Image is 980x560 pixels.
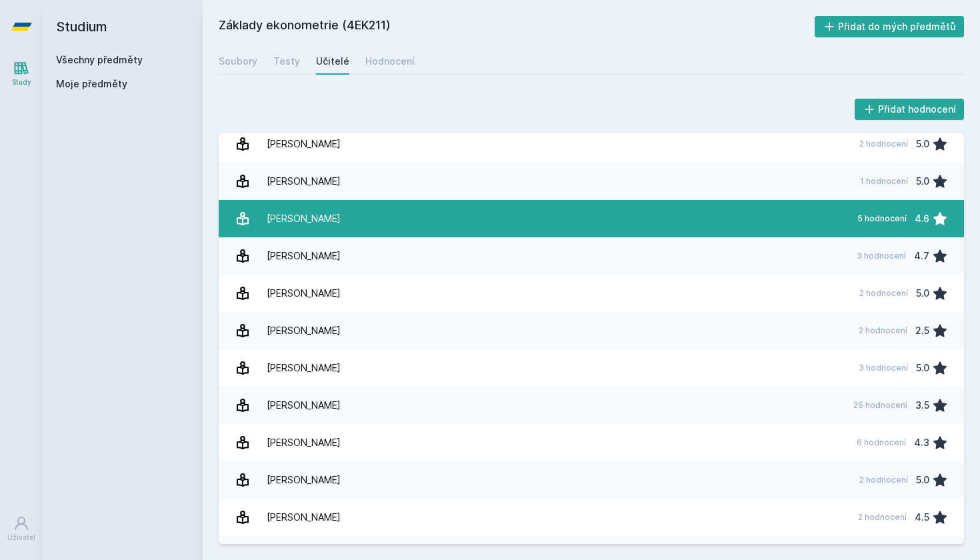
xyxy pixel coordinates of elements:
[219,349,964,387] a: [PERSON_NAME] 3 hodnocení 5.0
[219,163,964,200] a: [PERSON_NAME] 1 hodnocení 5.0
[3,53,40,94] a: Study
[916,355,929,381] div: 5.0
[916,280,929,307] div: 5.0
[858,512,907,523] div: 2 hodnocení
[915,205,929,232] div: 4.6
[860,176,908,187] div: 1 hodnocení
[914,243,929,269] div: 4.7
[219,312,964,349] a: [PERSON_NAME] 2 hodnocení 2.5
[316,48,349,75] a: Učitelé
[859,475,908,485] div: 2 hodnocení
[219,424,964,461] a: [PERSON_NAME] 6 hodnocení 4.3
[219,55,257,68] div: Soubory
[219,48,257,75] a: Soubory
[219,387,964,424] a: [PERSON_NAME] 25 hodnocení 3.5
[914,429,929,456] div: 4.3
[12,77,31,87] div: Study
[267,317,341,344] div: [PERSON_NAME]
[267,205,341,232] div: [PERSON_NAME]
[219,125,964,163] a: [PERSON_NAME] 2 hodnocení 5.0
[219,499,964,536] a: [PERSON_NAME] 2 hodnocení 4.5
[916,131,929,157] div: 5.0
[859,139,908,149] div: 2 hodnocení
[219,200,964,237] a: [PERSON_NAME] 5 hodnocení 4.6
[859,288,908,299] div: 2 hodnocení
[859,325,907,336] div: 2 hodnocení
[219,275,964,312] a: [PERSON_NAME] 2 hodnocení 5.0
[56,77,127,91] span: Moje předměty
[219,237,964,275] a: [PERSON_NAME] 3 hodnocení 4.7
[915,504,929,531] div: 4.5
[916,168,929,195] div: 5.0
[365,55,415,68] div: Hodnocení
[7,533,35,543] div: Uživatel
[267,392,341,419] div: [PERSON_NAME]
[853,400,907,411] div: 25 hodnocení
[267,467,341,493] div: [PERSON_NAME]
[815,16,965,37] button: Přidat do mých předmětů
[219,16,815,37] h2: Základy ekonometrie (4EK211)
[916,467,929,493] div: 5.0
[3,509,40,549] a: Uživatel
[915,392,929,419] div: 3.5
[267,429,341,456] div: [PERSON_NAME]
[857,251,906,261] div: 3 hodnocení
[365,48,415,75] a: Hodnocení
[267,280,341,307] div: [PERSON_NAME]
[267,243,341,269] div: [PERSON_NAME]
[915,317,929,344] div: 2.5
[855,99,965,120] button: Přidat hodnocení
[267,168,341,195] div: [PERSON_NAME]
[859,363,908,373] div: 3 hodnocení
[267,131,341,157] div: [PERSON_NAME]
[267,504,341,531] div: [PERSON_NAME]
[273,48,300,75] a: Testy
[316,55,349,68] div: Učitelé
[219,461,964,499] a: [PERSON_NAME] 2 hodnocení 5.0
[56,54,143,65] a: Všechny předměty
[273,55,300,68] div: Testy
[267,355,341,381] div: [PERSON_NAME]
[857,437,906,448] div: 6 hodnocení
[857,213,907,224] div: 5 hodnocení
